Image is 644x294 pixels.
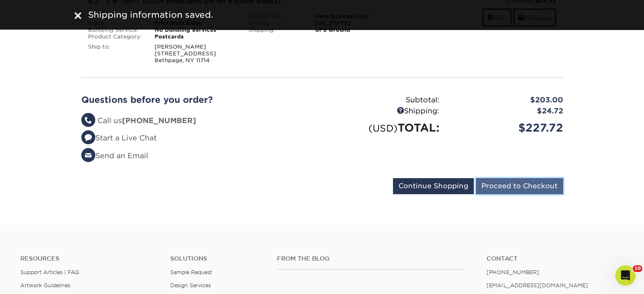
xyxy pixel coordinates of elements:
[446,120,569,136] div: $227.72
[446,95,569,106] div: $203.00
[486,255,624,262] a: Contact
[148,27,242,33] div: No Bundling Services
[615,265,636,286] iframe: Intercom live chat
[81,95,316,105] h2: Questions before you order?
[322,120,446,136] div: TOTAL:
[446,106,569,117] div: $24.72
[82,27,149,33] div: Bundling Service:
[486,282,588,289] a: [EMAIL_ADDRESS][DOMAIN_NAME]
[81,151,148,160] a: Send an Email
[88,10,213,20] span: Shipping information saved.
[81,115,316,126] li: Call us
[170,269,212,275] a: Sample Request
[393,178,474,194] input: Continue Shopping
[322,106,446,117] div: Shipping:
[75,12,81,19] img: close
[309,27,402,33] div: UPS Ground
[148,33,242,40] div: Postcards
[277,255,464,262] h4: From the Blog
[242,27,309,33] div: Shipping:
[170,282,211,289] a: Design Services
[476,178,563,194] input: Proceed to Checkout
[20,255,158,262] h4: Resources
[82,33,149,40] div: Product Category:
[170,255,265,262] h4: Solutions
[368,123,398,134] small: (USD)
[2,268,72,291] iframe: Google Customer Reviews
[148,44,242,64] div: [PERSON_NAME] [STREET_ADDRESS] Bethpage, NY 11714
[322,95,446,106] div: Subtotal:
[122,116,196,125] strong: [PHONE_NUMBER]
[486,269,539,275] a: [PHONE_NUMBER]
[82,44,149,64] div: Ship to:
[633,265,642,272] span: 10
[81,134,157,142] a: Start a Live Chat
